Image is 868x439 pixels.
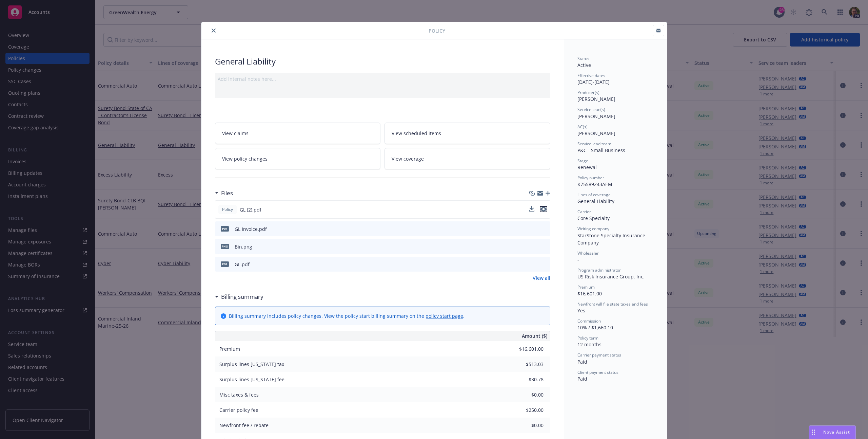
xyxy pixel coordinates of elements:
a: View policy changes [215,148,381,169]
span: Effective dates [577,73,605,78]
a: View claims [215,123,381,144]
span: US Risk Insurance Group, Inc. [577,273,645,280]
h3: Files [221,189,233,198]
span: [PERSON_NAME] [577,113,615,120]
span: Renewal [577,164,597,170]
button: download file [531,261,536,268]
input: 0.00 [504,359,548,369]
span: 12 months [577,341,601,348]
button: download file [529,206,534,213]
span: Paid [577,376,587,382]
input: 0.00 [504,390,548,400]
div: Files [215,189,233,198]
span: pdf [221,226,229,231]
button: preview file [541,225,548,233]
button: download file [531,243,536,250]
span: Policy [221,206,234,213]
span: 10% / $1,660.10 [577,324,613,331]
span: Paid [577,359,587,365]
button: preview file [541,261,548,268]
span: K75589243AEM [577,181,612,187]
input: 0.00 [504,405,548,415]
span: Writing company [577,226,609,232]
div: Billing summary includes policy changes. View the policy start billing summary on the . [229,312,465,319]
a: policy start page [426,313,463,319]
a: View scheduled items [384,123,550,144]
span: Surplus lines [US_STATE] fee [219,376,284,383]
div: General Liability [215,56,550,67]
input: 0.00 [504,420,548,431]
span: Newfront will file state taxes and fees [577,301,648,307]
span: Stage [577,158,588,164]
div: Drag to move [809,426,818,439]
span: Premium [219,346,240,352]
span: General Liability [577,198,614,204]
span: AC(s) [577,124,588,130]
span: Newfront fee / rebate [219,422,269,428]
span: Status [577,56,589,61]
span: [PERSON_NAME] [577,130,615,136]
div: Add internal notes here... [218,75,548,83]
span: Active [577,62,591,68]
span: Amount ($) [522,332,547,340]
a: View all [533,274,550,281]
span: png [221,244,229,249]
div: Bin.png [235,243,252,250]
span: Client payment status [577,369,618,375]
span: View claims [222,130,249,137]
span: pdf [221,261,229,267]
span: Surplus lines [US_STATE] tax [219,361,284,367]
span: Nova Assist [823,429,850,435]
span: [PERSON_NAME] [577,96,615,102]
span: Carrier [577,209,591,215]
span: Misc taxes & fees [219,391,259,398]
span: Yes [577,307,585,314]
span: View scheduled items [392,130,441,137]
div: GL Invoice.pdf [235,225,267,233]
span: Core Specialty [577,215,610,221]
span: Policy [429,27,445,34]
span: Service lead team [577,141,611,147]
span: View policy changes [222,155,268,162]
span: Premium [577,284,595,290]
button: preview file [541,243,548,250]
span: Lines of coverage [577,192,611,198]
span: GL (2).pdf [240,206,261,213]
div: [DATE] - [DATE] [577,73,653,86]
span: Carrier payment status [577,352,621,358]
span: Carrier policy fee [219,407,258,413]
span: Service lead(s) [577,107,605,112]
input: 0.00 [504,344,548,354]
span: View coverage [392,155,424,162]
button: preview file [540,206,547,212]
button: Nova Assist [809,425,856,439]
button: close [210,26,218,35]
span: Producer(s) [577,90,599,95]
span: Policy number [577,175,604,181]
button: download file [529,206,534,212]
span: Commission [577,318,601,324]
div: Billing summary [215,292,263,301]
span: $16,601.00 [577,290,602,297]
input: 0.00 [504,374,548,385]
span: StarStone Specialty Insurance Company [577,232,647,246]
span: Wholesaler [577,250,599,256]
span: Program administrator [577,267,621,273]
button: preview file [540,206,547,213]
button: download file [531,225,536,233]
a: View coverage [384,148,550,169]
h3: Billing summary [221,292,263,301]
div: GL.pdf [235,261,250,268]
span: Policy term [577,335,598,341]
span: P&C - Small Business [577,147,625,153]
span: - [577,256,579,263]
